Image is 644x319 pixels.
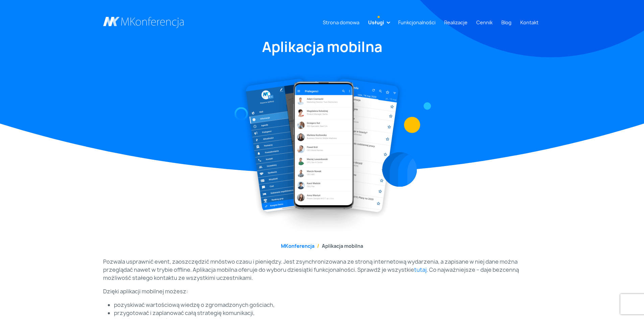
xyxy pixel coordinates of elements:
li: Aplikacja mobilna [314,242,363,249]
a: tutaj [414,266,427,273]
h1: Aplikacja mobilna [103,38,541,56]
a: Funkcjonalności [396,16,438,29]
li: pozyskiwać wartościową wiedzę o zgromadzonych gościach, [114,301,541,309]
a: Usługi [365,16,387,29]
img: Graficzny element strony [423,102,431,110]
p: Dzięki aplikacji mobilnej możesz: [103,287,541,295]
img: Graficzny element strony [404,117,420,133]
a: MKonferencja [281,243,314,249]
img: Graficzny element strony [234,107,248,121]
nav: breadcrumb [103,242,541,249]
a: Cennik [474,16,495,29]
img: Graficzny element strony [382,152,417,187]
p: Pozwala usprawnić event, zaoszczędzić mnóstwo czasu i pieniędzy. Jest zsynchronizowana ze stroną ... [103,258,541,282]
a: Strona domowa [320,16,362,29]
a: Kontakt [518,16,541,29]
a: Blog [499,16,514,29]
a: Realizacje [442,16,470,29]
img: Aplikacja mobilna [240,72,405,234]
li: przygotować i zaplanować całą strategię komunikacji, [114,309,541,317]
